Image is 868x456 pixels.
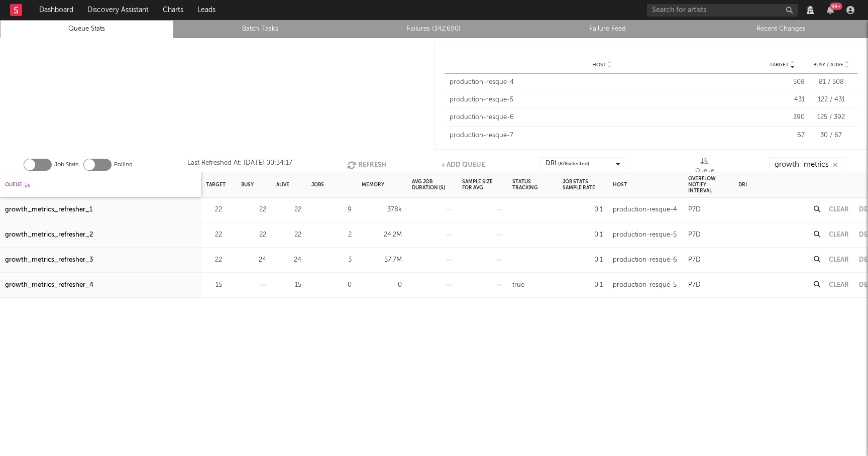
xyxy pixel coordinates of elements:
a: growth_metrics_refresher_4 [5,279,93,291]
label: Polling [114,159,133,171]
div: 22 [241,204,266,216]
div: production-resque-7 [450,131,754,141]
div: P7D [688,254,701,266]
a: Failure Feed [526,23,689,35]
div: 431 [759,95,805,105]
button: Clear [829,282,849,288]
div: 67 [759,131,805,141]
div: production-resque-5 [613,279,677,291]
div: Jobs [311,174,324,195]
span: Target [770,62,789,68]
a: Recent Changes [700,23,862,35]
div: 0 [311,279,352,291]
div: production-resque-4 [613,204,677,216]
button: 99+ [827,6,834,14]
a: growth_metrics_refresher_1 [5,204,92,216]
div: 22 [206,204,222,216]
div: Queue [695,165,714,177]
div: 22 [206,229,222,241]
div: Overflow Notify Interval [688,174,728,195]
div: 99 + [830,3,842,10]
button: Refresh [347,157,386,172]
div: 30 / 67 [810,131,852,141]
div: P7D [688,229,701,241]
div: 81 / 508 [810,77,852,87]
div: Queue [5,174,30,195]
button: Clear [829,232,849,238]
div: Avg Job Duration (s) [412,174,452,195]
div: 22 [276,229,301,241]
div: 122 / 431 [810,95,852,105]
div: 57.7M [362,254,402,266]
div: production-resque-6 [613,254,677,266]
div: 15 [206,279,222,291]
div: Target [206,174,226,195]
div: Host [613,174,627,195]
div: Job Stats Sample Rate [563,174,603,195]
div: 3 [311,254,352,266]
div: 0.1 [563,229,603,241]
span: ( 8 / 8 selected) [558,158,589,170]
a: Queue Stats [6,23,168,35]
label: Job Stats [54,159,78,171]
div: DRI [738,174,747,195]
div: production-resque-6 [450,112,754,123]
div: P7D [688,204,701,216]
a: growth_metrics_refresher_3 [5,254,93,266]
input: Search... [769,157,844,172]
div: production-resque-5 [613,229,677,241]
div: 378k [362,204,402,216]
div: 9 [311,204,352,216]
span: Host [592,62,606,68]
a: growth_metrics_refresher_2 [5,229,93,241]
div: 0.1 [563,204,603,216]
div: Last Refreshed At: [DATE] 00:34:17 [187,157,292,172]
div: 24 [241,254,266,266]
div: 390 [759,112,805,123]
div: 22 [206,254,222,266]
input: Search for artists [647,4,798,17]
div: production-resque-5 [450,95,754,105]
div: Alive [276,174,289,195]
div: Memory [362,174,384,195]
div: 0.1 [563,279,603,291]
button: Clear [829,257,849,263]
div: Busy [241,174,254,195]
div: 22 [241,229,266,241]
div: Status Tracking [512,174,553,195]
button: Clear [829,206,849,213]
div: Sample Size For Avg [462,174,502,195]
div: DRI [546,158,589,170]
div: 22 [276,204,301,216]
div: 0.1 [563,254,603,266]
div: true [512,279,524,291]
div: 15 [276,279,301,291]
a: Batch Tasks [179,23,342,35]
span: Busy / Alive [813,62,843,68]
div: P7D [688,279,701,291]
div: 0 [362,279,402,291]
div: production-resque-4 [450,77,754,87]
div: 2 [311,229,352,241]
div: 24 [276,254,301,266]
a: Failures (342,690) [353,23,515,35]
button: + Add Queue [441,157,485,172]
div: 508 [759,77,805,87]
div: 125 / 392 [810,112,852,123]
div: 24.2M [362,229,402,241]
div: Queue [695,157,714,176]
